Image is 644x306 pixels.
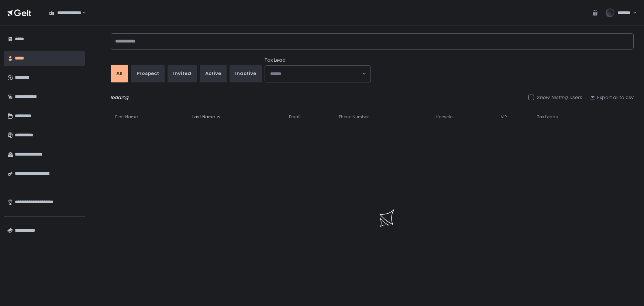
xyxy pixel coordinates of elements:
div: invited [173,70,191,77]
div: All [116,70,123,77]
span: Phone Number [339,114,369,120]
span: Lifecycle [434,114,452,120]
span: Tax Lead [265,57,286,64]
button: active [200,65,227,82]
div: Search for option [265,66,371,82]
button: invited [168,65,197,82]
div: Search for option [44,5,86,21]
div: loading... [111,94,634,101]
span: First Name [115,114,138,120]
span: Email [289,114,300,120]
button: prospect [131,65,165,82]
span: VIP [501,114,507,120]
div: active [205,70,221,77]
span: Last Name [192,114,215,120]
div: prospect [137,70,159,77]
button: Export all to csv [590,94,634,101]
input: Search for option [270,70,362,78]
button: All [111,65,128,82]
button: inactive [230,65,262,82]
span: Tax Leads [537,114,558,120]
div: inactive [235,70,256,77]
